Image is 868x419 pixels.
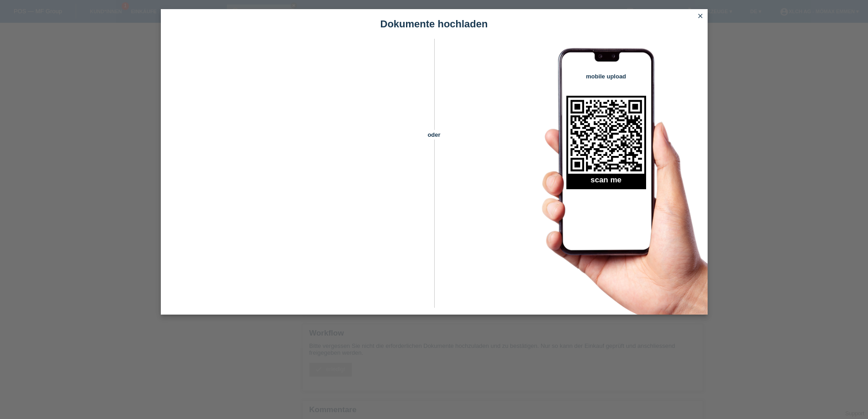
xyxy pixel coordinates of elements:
i: close [697,12,704,20]
span: oder [418,130,450,140]
iframe: Upload [175,62,418,290]
a: close [694,11,706,22]
h2: scan me [566,176,646,189]
h1: Dokumente hochladen [161,18,708,30]
h4: mobile upload [566,73,646,80]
